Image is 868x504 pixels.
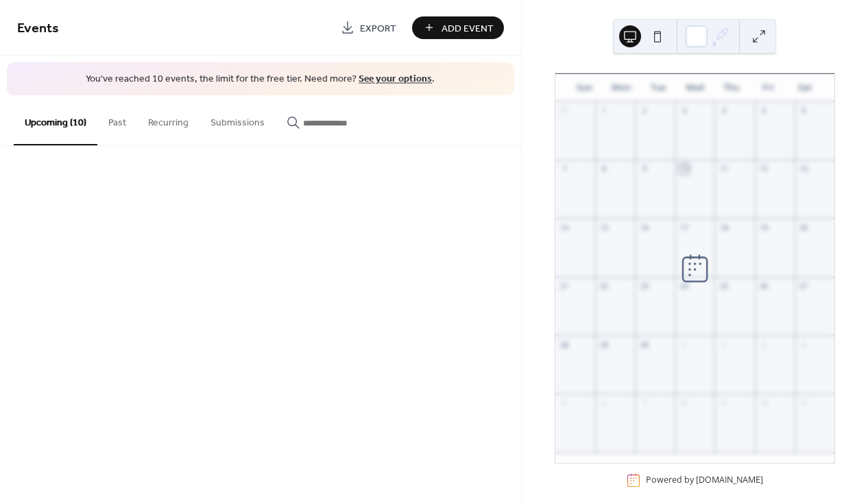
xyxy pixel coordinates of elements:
div: 17 [679,222,689,232]
div: 27 [799,281,809,291]
div: Sun [566,74,603,101]
div: 15 [599,222,610,232]
div: 3 [759,339,769,350]
div: 29 [599,339,610,350]
div: Mon [603,74,640,101]
a: [DOMAIN_NAME] [696,475,763,486]
a: See your options [359,70,432,88]
span: Events [17,15,59,42]
div: 18 [719,222,729,232]
span: You've reached 10 events, the limit for the free tier. Need more? . [21,73,501,86]
div: 23 [639,281,649,291]
div: 12 [759,164,769,174]
button: Recurring [137,95,200,144]
div: 25 [719,281,729,291]
button: Past [97,95,137,144]
div: Sat [786,74,823,101]
div: 24 [679,281,689,291]
div: 11 [719,164,729,174]
div: 20 [799,222,809,232]
div: Fri [750,74,787,101]
div: 1 [679,339,689,350]
div: 21 [559,281,570,291]
div: 30 [639,339,649,350]
div: 14 [559,222,570,232]
div: 4 [719,106,729,116]
div: 16 [639,222,649,232]
div: Powered by [646,475,763,486]
div: 2 [719,339,729,350]
div: 8 [679,398,689,408]
div: 1 [599,106,610,116]
button: Upcoming (10) [14,95,97,145]
div: Thu [713,74,750,101]
div: 4 [799,339,809,350]
div: Tue [640,74,677,101]
div: 13 [799,164,809,174]
div: Wed [676,74,713,101]
div: 28 [559,339,570,350]
div: 7 [559,164,570,174]
div: 9 [719,398,729,408]
div: 10 [759,398,769,408]
div: 31 [559,106,570,116]
div: 22 [599,281,610,291]
div: 3 [679,106,689,116]
div: 6 [599,398,610,408]
div: 9 [639,164,649,174]
div: 26 [759,281,769,291]
div: 2 [639,106,649,116]
div: 5 [559,398,570,408]
div: 11 [799,398,809,408]
a: Export [330,16,407,39]
div: 6 [799,106,809,116]
div: 8 [599,164,610,174]
div: 19 [759,222,769,232]
div: 10 [679,164,689,174]
div: 7 [639,398,649,408]
button: Submissions [200,95,276,144]
span: Export [360,21,396,36]
div: 5 [759,106,769,116]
